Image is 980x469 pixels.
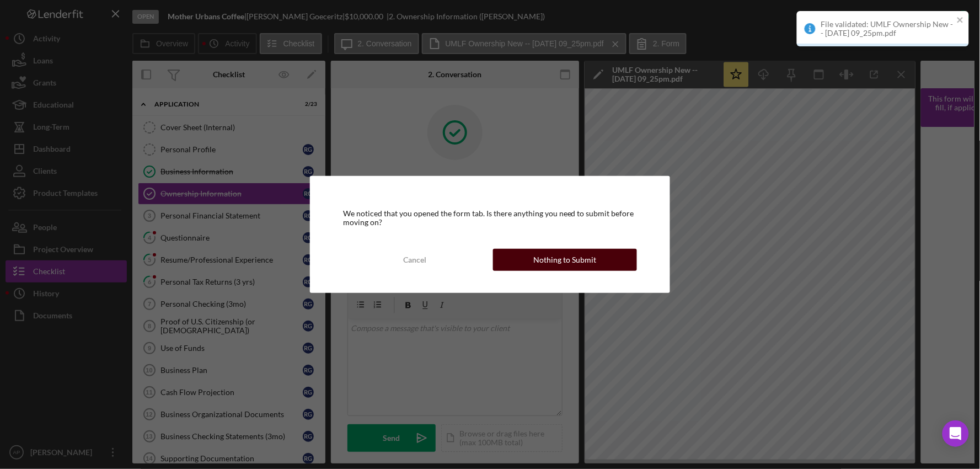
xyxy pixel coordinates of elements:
[343,249,488,271] button: Cancel
[343,209,637,227] div: We noticed that you opened the form tab. Is there anything you need to submit before moving on?
[821,20,954,38] div: File validated: UMLF Ownership New -- [DATE] 09_25pm.pdf
[957,15,965,26] button: close
[404,249,427,271] div: Cancel
[533,249,596,271] div: Nothing to Submit
[493,249,638,271] button: Nothing to Submit
[942,420,969,447] div: Open Intercom Messenger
